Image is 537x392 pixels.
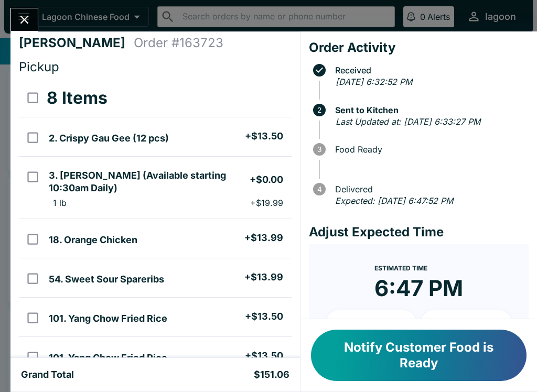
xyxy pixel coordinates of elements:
h5: 18. Orange Chicken [49,234,137,246]
p: + $19.99 [250,198,283,208]
time: 6:47 PM [374,275,463,302]
span: Food Ready [330,145,529,154]
h5: Grand Total [21,368,74,381]
button: Close [11,8,38,31]
span: Sent to Kitchen [330,105,529,115]
text: 2 [317,106,321,114]
em: Last Updated at: [DATE] 6:33:27 PM [336,116,480,127]
text: 4 [317,185,321,193]
h5: 101. Yang Chow Fried Rice [49,352,167,364]
h3: 8 Items [47,88,108,108]
h5: + $13.99 [244,271,283,284]
h5: 101. Yang Chow Fried Rice [49,312,167,325]
h5: 3. [PERSON_NAME] (Available starting 10:30am Daily) [49,169,249,194]
h5: + $13.50 [245,350,283,362]
button: Notify Customer Food is Ready [311,330,527,381]
span: Delivered [330,184,529,194]
h4: Order # 163723 [134,35,223,51]
span: Estimated Time [374,264,427,272]
h4: Adjust Expected Time [309,224,529,240]
button: + 10 [326,310,417,336]
h5: 54. Sweet Sour Spareribs [49,273,164,286]
h4: Order Activity [309,40,529,56]
h5: + $13.50 [245,310,283,323]
h5: + $13.99 [244,232,283,244]
span: Received [330,66,529,75]
h5: + $13.50 [245,130,283,143]
em: [DATE] 6:32:52 PM [336,77,412,87]
h5: 2. Crispy Gau Gee (12 pcs) [49,132,169,145]
h5: $151.06 [254,368,289,381]
em: Expected: [DATE] 6:47:52 PM [335,195,453,206]
h4: [PERSON_NAME] [19,35,134,51]
button: + 20 [421,310,512,336]
p: 1 lb [53,198,67,208]
span: Pickup [19,59,59,74]
h5: + $0.00 [250,173,283,186]
text: 3 [317,145,321,154]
